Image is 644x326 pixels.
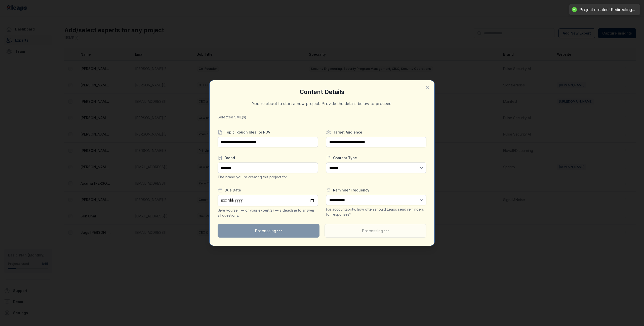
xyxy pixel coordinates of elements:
[218,224,319,238] button: Processing
[218,130,318,135] label: Topic, Rough Idea, or POV
[326,207,426,217] div: For accountability, how often should Leaps send reminders for responses?
[218,188,318,193] label: Due Date
[326,188,426,193] label: Reminder Frequency
[255,228,282,234] span: Processing
[218,155,318,160] label: Brand
[218,101,426,107] p: You're about to start a new project. Provide the details below to proceed.
[218,175,318,180] div: The brand you're creating this project for
[218,88,426,95] h3: Content Details
[325,224,426,238] button: Processing
[218,115,426,120] h3: Selected SME(s)
[362,228,389,234] span: Processing
[579,7,635,12] div: Project created! Redirecting...
[326,155,426,160] label: Content Type
[326,130,426,135] label: Target Audience
[218,208,318,218] div: Give yourself — or your expert(s) — a deadline to answer all questions.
